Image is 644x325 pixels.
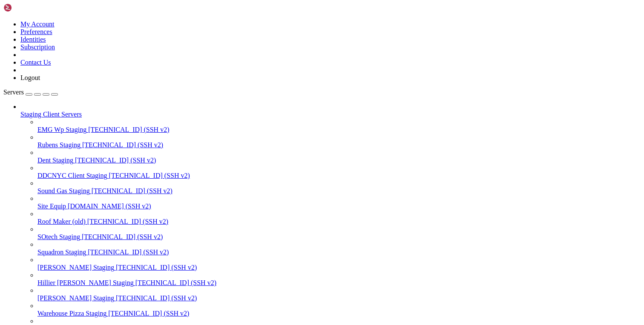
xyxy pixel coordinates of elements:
[37,202,66,210] span: Site Equip
[37,233,80,240] span: SOtech Staging
[37,187,90,194] span: Sound Gas Staging
[68,202,151,210] span: [DOMAIN_NAME] (SSH v2)
[37,225,641,241] li: SOtech Staging [TECHNICAL_ID] (SSH v2)
[37,134,641,149] li: Rubens Staging [TECHNICAL_ID] (SSH v2)
[37,302,641,317] li: Warehouse Pizza Staging [TECHNICAL_ID] (SSH v2)
[37,157,641,164] a: Dent Staging [TECHNICAL_ID] (SSH v2)
[37,195,641,210] li: Site Equip [DOMAIN_NAME] (SSH v2)
[108,310,189,317] span: [TECHNICAL_ID] (SSH v2)
[37,202,641,210] a: Site Equip [DOMAIN_NAME] (SSH v2)
[37,118,641,134] li: EMG Wp Staging [TECHNICAL_ID] (SSH v2)
[37,248,641,256] a: Squadron Staging [TECHNICAL_ID] (SSH v2)
[37,141,80,148] span: Rubens Staging
[3,3,52,12] img: Shellngn
[37,141,641,149] a: Rubens Staging [TECHNICAL_ID] (SSH v2)
[37,310,641,317] a: Warehouse Pizza Staging [TECHNICAL_ID] (SSH v2)
[116,294,197,302] span: [TECHNICAL_ID] (SSH v2)
[20,20,55,28] a: My Account
[20,43,55,51] a: Subscription
[37,294,114,302] span: [PERSON_NAME] Staging
[37,279,134,286] span: Hillier [PERSON_NAME] Staging
[88,126,169,133] span: [TECHNICAL_ID] (SSH v2)
[37,157,73,164] span: Dent Staging
[37,149,641,164] li: Dent Staging [TECHNICAL_ID] (SSH v2)
[20,28,52,35] a: Preferences
[20,59,51,66] a: Contact Us
[37,210,641,225] li: Roof Maker (old) [TECHNICAL_ID] (SSH v2)
[37,187,641,195] a: Sound Gas Staging [TECHNICAL_ID] (SSH v2)
[20,36,46,43] a: Identities
[37,264,641,271] a: [PERSON_NAME] Staging [TECHNICAL_ID] (SSH v2)
[37,172,641,180] a: DDCNYC Client Staging [TECHNICAL_ID] (SSH v2)
[20,111,82,118] span: Staging Client Servers
[37,294,641,302] a: [PERSON_NAME] Staging [TECHNICAL_ID] (SSH v2)
[37,248,86,256] span: Squadron Staging
[37,180,641,195] li: Sound Gas Staging [TECHNICAL_ID] (SSH v2)
[37,256,641,271] li: [PERSON_NAME] Staging [TECHNICAL_ID] (SSH v2)
[37,241,641,256] li: Squadron Staging [TECHNICAL_ID] (SSH v2)
[82,233,163,240] span: [TECHNICAL_ID] (SSH v2)
[37,279,641,287] a: Hillier [PERSON_NAME] Staging [TECHNICAL_ID] (SSH v2)
[92,187,172,194] span: [TECHNICAL_ID] (SSH v2)
[37,126,86,133] span: EMG Wp Staging
[116,264,197,271] span: [TECHNICAL_ID] (SSH v2)
[20,74,40,81] a: Logout
[37,264,114,271] span: [PERSON_NAME] Staging
[87,218,168,225] span: [TECHNICAL_ID] (SSH v2)
[37,310,106,317] span: Warehouse Pizza Staging
[37,233,641,241] a: SOtech Staging [TECHNICAL_ID] (SSH v2)
[37,172,107,179] span: DDCNYC Client Staging
[37,126,641,134] a: EMG Wp Staging [TECHNICAL_ID] (SSH v2)
[37,164,641,180] li: DDCNYC Client Staging [TECHNICAL_ID] (SSH v2)
[37,271,641,287] li: Hillier [PERSON_NAME] Staging [TECHNICAL_ID] (SSH v2)
[109,172,190,179] span: [TECHNICAL_ID] (SSH v2)
[75,157,156,164] span: [TECHNICAL_ID] (SSH v2)
[37,218,86,225] span: Roof Maker (old)
[3,88,58,96] a: Servers
[88,248,169,256] span: [TECHNICAL_ID] (SSH v2)
[20,111,641,118] a: Staging Client Servers
[135,279,216,286] span: [TECHNICAL_ID] (SSH v2)
[37,287,641,302] li: [PERSON_NAME] Staging [TECHNICAL_ID] (SSH v2)
[37,218,641,225] a: Roof Maker (old) [TECHNICAL_ID] (SSH v2)
[3,88,24,96] span: Servers
[82,141,163,148] span: [TECHNICAL_ID] (SSH v2)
